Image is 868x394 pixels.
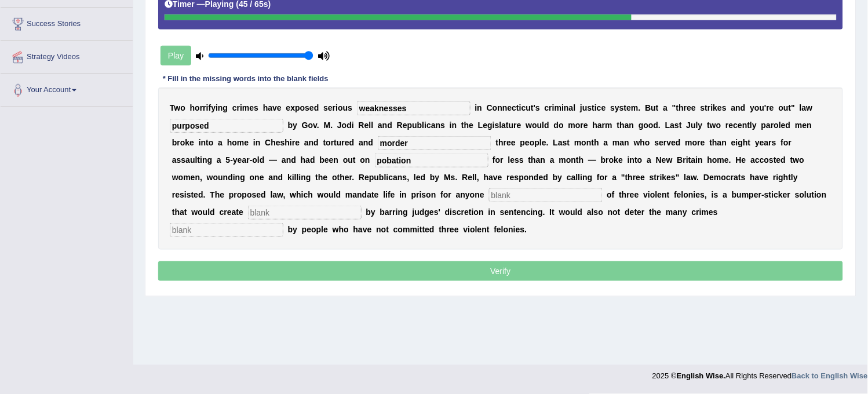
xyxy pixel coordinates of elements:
[280,138,285,147] b: s
[189,138,194,147] b: e
[792,103,796,112] b: "
[290,138,292,147] b: i
[209,103,211,112] b: f
[539,138,542,147] b: l
[741,103,746,112] b: d
[265,138,271,147] b: C
[292,138,295,147] b: r
[504,138,506,147] b: r
[534,103,535,112] b: '
[495,121,499,130] b: s
[516,103,519,112] b: t
[206,103,209,112] b: i
[530,138,535,147] b: o
[792,372,868,381] a: Back to English Wise
[323,103,328,112] b: s
[586,138,592,147] b: n
[158,73,333,84] div: * Fill in the missing words into the blank fields
[317,121,319,130] b: .
[363,138,369,147] b: n
[558,138,563,147] b: a
[285,138,290,147] b: h
[580,103,582,112] b: j
[295,138,300,147] b: e
[190,103,195,112] b: h
[619,103,624,112] b: s
[475,103,477,112] b: i
[753,121,757,130] b: y
[698,138,701,147] b: r
[582,138,587,147] b: o
[493,121,495,130] b: i
[286,103,291,112] b: e
[667,138,672,147] b: v
[698,121,703,130] b: y
[561,103,564,112] b: i
[218,103,223,112] b: n
[611,103,615,112] b: s
[526,103,531,112] b: u
[691,121,696,130] b: u
[483,121,488,130] b: e
[330,121,333,130] b: .
[382,121,388,130] b: n
[807,103,813,112] b: w
[375,154,488,167] input: blank
[767,103,769,112] b: r
[450,121,452,130] b: i
[397,121,403,130] b: R
[582,103,588,112] b: u
[293,121,297,130] b: y
[784,103,789,112] b: u
[554,121,559,130] b: d
[665,121,670,130] b: L
[345,138,349,147] b: e
[487,103,493,112] b: C
[789,103,792,112] b: t
[506,138,511,147] b: e
[172,138,177,147] b: b
[237,138,244,147] b: m
[1,74,133,103] a: Your Account
[290,103,295,112] b: x
[519,103,521,112] b: i
[422,121,425,130] b: l
[807,121,812,130] b: n
[232,103,237,112] b: c
[625,121,629,130] b: a
[511,138,516,147] b: e
[771,121,774,130] b: r
[670,121,675,130] b: a
[232,138,237,147] b: o
[256,138,261,147] b: n
[268,103,272,112] b: a
[426,121,431,130] b: c
[581,121,583,130] b: r
[514,121,517,130] b: r
[253,138,256,147] b: i
[692,138,698,147] b: o
[326,138,331,147] b: o
[440,121,445,130] b: s
[177,138,180,147] b: r
[672,138,676,147] b: e
[254,103,258,112] b: s
[535,103,540,112] b: s
[378,136,491,150] input: blank
[734,121,738,130] b: c
[595,138,600,147] b: h
[620,121,625,130] b: h
[779,103,784,112] b: o
[754,103,760,112] b: o
[645,103,651,112] b: B
[352,121,354,130] b: i
[526,121,533,130] b: w
[170,223,283,237] input: blank
[722,103,727,112] b: s
[729,121,734,130] b: e
[498,103,503,112] b: n
[568,121,575,130] b: m
[1,41,133,70] a: Strategy Videos
[314,103,319,112] b: d
[597,103,601,112] b: c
